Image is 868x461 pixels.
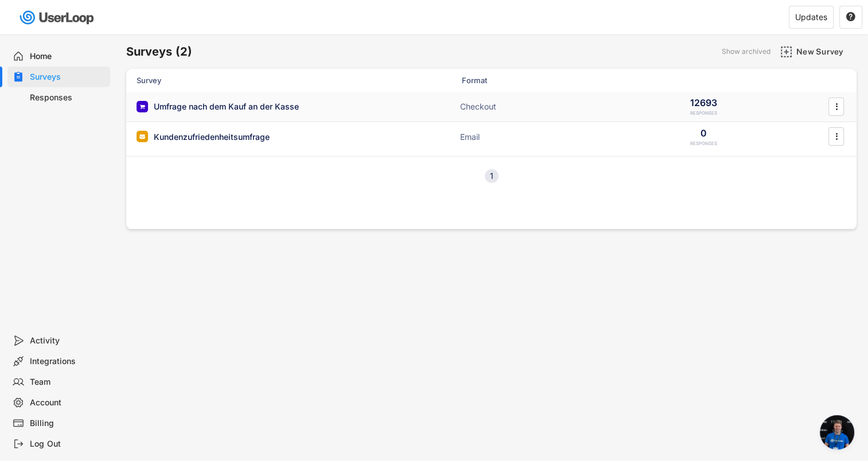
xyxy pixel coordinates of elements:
h6: Surveys (2) [126,44,192,60]
text:  [835,100,838,112]
div: Checkout [460,101,575,112]
div: Show archived [722,48,770,55]
div: Chat öffnen [820,415,854,450]
div: Log Out [30,439,106,450]
button:  [831,98,842,115]
div: RESPONSES [690,110,717,116]
div: 12693 [690,96,717,109]
div: Kundenzufriedenheitsumfrage [154,131,270,143]
div: Responses [30,92,106,103]
text:  [846,11,855,22]
img: userloop-logo-01.svg [17,6,98,29]
div: Updates [795,13,827,21]
div: Team [30,377,106,388]
div: RESPONSES [690,140,717,147]
div: Email [460,131,575,143]
div: 0 [700,127,707,139]
div: Umfrage nach dem Kauf an der Kasse [154,101,299,112]
div: Format [462,75,577,85]
div: Activity [30,335,106,346]
div: Surveys [30,72,106,83]
div: Billing [30,418,106,429]
div: Account [30,397,106,408]
div: New Survey [796,46,854,57]
div: Integrations [30,356,106,367]
div: Survey [137,75,366,85]
div: Home [30,51,106,62]
text:  [835,131,838,143]
button:  [831,128,842,145]
div: 1 [485,172,499,180]
button:  [846,12,856,22]
img: AddMajor.svg [780,46,792,58]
